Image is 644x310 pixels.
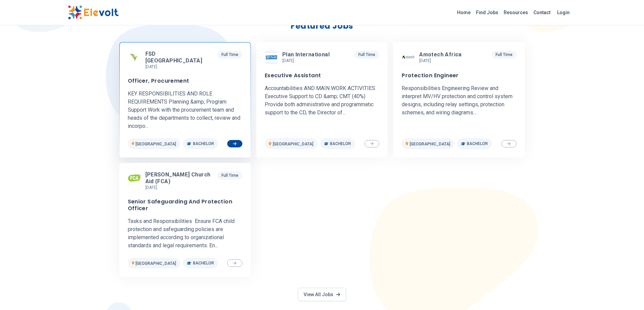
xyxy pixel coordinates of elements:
p: Full Time [354,51,379,59]
a: Amotech AfricaAmotech Africa[DATE]Full TimeProtection EngineerResponsibilities Engineering Review... [393,42,525,158]
a: Find Jobs [473,7,501,18]
p: [DATE] [145,185,215,190]
span: [GEOGRAPHIC_DATA] [136,261,176,266]
p: Accountabilities AND MAIN WORK ACTIVITIES Executive Support to CD &amp; CMT (40%) Provide both ad... [265,84,379,117]
span: Amotech Africa [419,51,462,58]
h3: Protection Engineer [402,72,459,79]
span: [PERSON_NAME] Church Aid (FCA) [145,171,212,185]
iframe: Chat Widget [610,278,644,310]
a: Resources [501,7,531,18]
span: [GEOGRAPHIC_DATA] [273,142,313,146]
span: Bachelor [467,141,488,146]
p: Full Time [217,51,242,59]
span: [GEOGRAPHIC_DATA] [136,142,176,146]
h3: Executive Assistant [265,72,321,79]
h3: Officer, Procurement [128,78,189,84]
p: [DATE] [419,58,464,63]
span: Bachelor [193,260,214,266]
a: Contact [531,7,553,18]
a: Finn Church Aid (FCA)[PERSON_NAME] Church Aid (FCA)[DATE]Full TimeSenior Safeguarding And Protect... [119,163,251,277]
a: Home [454,7,473,18]
img: Amotech Africa [402,51,415,64]
p: [DATE] [145,64,215,69]
a: FSD AfricaFSD [GEOGRAPHIC_DATA][DATE]Full TimeOfficer, ProcurementKEY RESPONSIBILITIES AND ROLE R... [119,42,251,158]
img: Finn Church Aid (FCA) [128,172,141,185]
a: Login [553,6,574,19]
a: Plan InternationalPlan International[DATE]Full TimeExecutive AssistantAccountabilities AND MAIN W... [256,42,388,158]
a: View All Jobs [298,288,346,301]
p: Responsibilities Engineering Review and interpret MV/HV protection and control system designs, in... [402,84,516,117]
p: Tasks and Responsibilities Ensure FCA child protection and safeguarding policies are implemented ... [128,217,242,250]
h3: Senior Safeguarding And Protection Officer [128,198,242,212]
p: [DATE] [282,58,332,63]
span: FSD [GEOGRAPHIC_DATA] [145,51,212,64]
img: FSD Africa [128,51,141,64]
span: Bachelor [330,141,351,146]
img: Plan International [265,53,278,62]
span: Plan International [282,51,330,58]
span: [GEOGRAPHIC_DATA] [410,142,450,146]
p: KEY RESPONSIBILITIES AND ROLE REQUIREMENTS Planning &amp; Program Support Work with the procureme... [128,90,242,130]
p: Full Time [492,51,517,59]
span: Bachelor [193,141,214,146]
p: Full Time [217,171,242,179]
img: Elevolt [68,5,119,20]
